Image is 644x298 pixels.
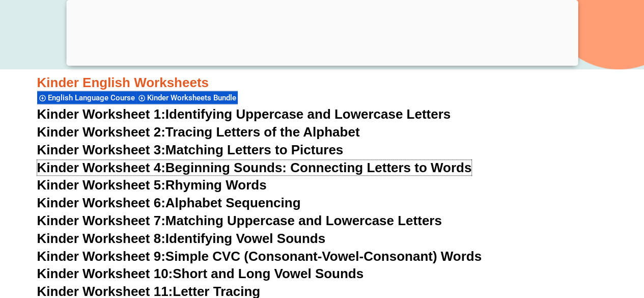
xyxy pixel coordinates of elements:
a: Kinder Worksheet 4:Beginning Sounds: Connecting Letters to Words [37,160,472,175]
a: Kinder Worksheet 1:Identifying Uppercase and Lowercase Letters [37,106,451,122]
span: Kinder Worksheet 10: [37,266,173,281]
span: Kinder Worksheet 5: [37,177,165,193]
a: Kinder Worksheet 2:Tracing Letters of the Alphabet [37,124,360,140]
a: Kinder Worksheet 7:Matching Uppercase and Lowercase Letters [37,213,442,228]
a: Kinder Worksheet 6:Alphabet Sequencing [37,195,301,210]
span: English Language Course [48,93,138,102]
a: Kinder Worksheet 10:Short and Long Vowel Sounds [37,266,364,281]
a: Kinder Worksheet 9:Simple CVC (Consonant-Vowel-Consonant) Words [37,249,482,264]
span: Kinder Worksheet 6: [37,195,165,210]
div: English Language Course [37,91,136,104]
a: Kinder Worksheet 8:Identifying Vowel Sounds [37,231,325,246]
iframe: Chat Widget [474,183,644,298]
span: Kinder Worksheet 7: [37,213,165,228]
span: Kinder Worksheet 2: [37,124,165,140]
a: Kinder Worksheet 5:Rhyming Words [37,177,267,193]
div: Kinder Worksheets Bundle [136,91,238,104]
span: Kinder Worksheet 1: [37,106,165,122]
a: Kinder Worksheet 3:Matching Letters to Pictures [37,142,344,157]
span: Kinder Worksheet 4: [37,160,165,175]
span: Kinder Worksheet 3: [37,142,165,157]
h3: Kinder English Worksheets [37,74,607,92]
span: Kinder Worksheet 9: [37,249,165,264]
span: Kinder Worksheet 8: [37,231,165,246]
span: Kinder Worksheets Bundle [147,93,239,102]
